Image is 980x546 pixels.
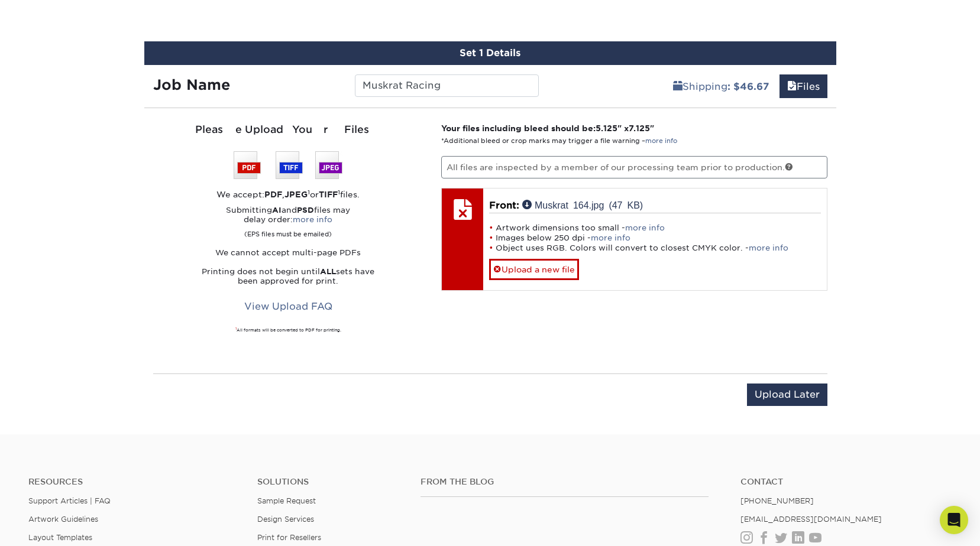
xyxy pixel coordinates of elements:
strong: PSD [297,206,314,214]
a: [EMAIL_ADDRESS][DOMAIN_NAME] [740,515,882,524]
strong: PDF [264,190,282,199]
a: more info [749,243,788,252]
li: Artwork dimensions too small - [489,223,821,233]
a: [PHONE_NUMBER] [740,496,814,505]
sup: 1 [235,327,237,330]
input: Upload Later [747,383,827,406]
li: Object uses RGB. Colors will convert to closest CMYK color. - [489,243,821,253]
a: more info [293,215,332,224]
span: 5.125 [596,123,617,133]
input: Enter a job name [355,74,539,97]
a: Design Services [257,515,314,524]
div: Open Intercom Messenger [940,506,968,534]
div: Set 1 Details [144,41,836,65]
a: Support Articles | FAQ [28,496,111,505]
p: Printing does not begin until sets have been approved for print. [153,267,424,286]
span: Front: [489,200,519,211]
a: Contact [740,477,952,487]
a: Sample Request [257,496,316,505]
small: *Additional bleed or crop marks may trigger a file warning – [441,137,677,145]
span: files [787,81,797,92]
strong: Job Name [153,76,230,93]
a: more info [591,233,630,242]
a: more info [625,223,665,232]
sup: 1 [338,188,340,196]
a: Upload a new file [489,259,579,279]
span: shipping [673,81,683,92]
strong: Your files including bleed should be: " x " [441,123,654,133]
img: We accept: PSD, TIFF, or JPEG (JPG) [234,151,342,179]
iframe: Google Customer Reviews [3,510,101,542]
a: Print for Resellers [257,533,321,542]
li: Images below 250 dpi - [489,233,821,243]
sup: 1 [308,188,310,196]
p: Submitting and files may delay order: [153,206,424,239]
strong: ALL [320,267,336,276]
a: View Upload FAQ [237,295,340,318]
strong: TIFF [319,190,338,199]
p: We cannot accept multi-page PDFs [153,248,424,258]
h4: From the Blog [421,477,709,487]
a: Muskrat 164.jpg (47 KB) [522,200,643,209]
a: Files [780,74,827,98]
h4: Resources [28,477,240,487]
h4: Solutions [257,477,403,487]
div: All formats will be converted to PDF for printing. [153,327,424,333]
a: Shipping: $46.67 [665,74,777,98]
div: Please Upload Your Files [153,122,424,138]
strong: AI [272,206,282,214]
div: We accept: , or files. [153,188,424,200]
p: All files are inspected by a member of our processing team prior to production. [441,156,827,178]
span: 7.125 [629,123,650,133]
small: (EPS files must be emailed) [244,225,332,239]
strong: JPEG [284,190,308,199]
b: : $46.67 [727,81,769,92]
a: more info [645,137,677,145]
